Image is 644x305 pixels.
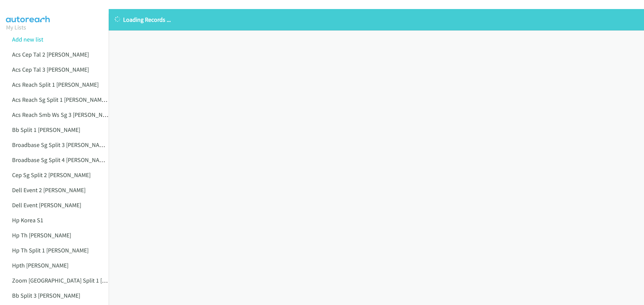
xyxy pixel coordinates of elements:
[12,292,80,299] a: Bb Split 3 [PERSON_NAME]
[12,126,80,134] a: Bb Split 1 [PERSON_NAME]
[12,186,86,194] a: Dell Event 2 [PERSON_NAME]
[12,231,71,239] a: Hp Th [PERSON_NAME]
[6,23,26,31] a: My Lists
[12,246,89,254] a: Hp Th Split 1 [PERSON_NAME]
[12,96,107,103] a: Acs Reach Sg Split 1 [PERSON_NAME]
[12,81,99,88] a: Acs Reach Split 1 [PERSON_NAME]
[12,201,81,209] a: Dell Event [PERSON_NAME]
[12,51,89,58] a: Acs Cep Tal 2 [PERSON_NAME]
[12,111,115,119] a: Acs Reach Smb Ws Sg 3 [PERSON_NAME]
[12,216,43,224] a: Hp Korea S1
[12,156,108,164] a: Broadbase Sg Split 4 [PERSON_NAME]
[12,35,43,43] a: Add new list
[12,66,89,73] a: Acs Cep Tal 3 [PERSON_NAME]
[12,171,91,179] a: Cep Sg Split 2 [PERSON_NAME]
[12,277,143,284] a: Zoom [GEOGRAPHIC_DATA] Split 1 [PERSON_NAME]
[12,141,108,149] a: Broadbase Sg Split 3 [PERSON_NAME]
[12,261,68,269] a: Hpth [PERSON_NAME]
[115,15,638,24] p: Loading Records ...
